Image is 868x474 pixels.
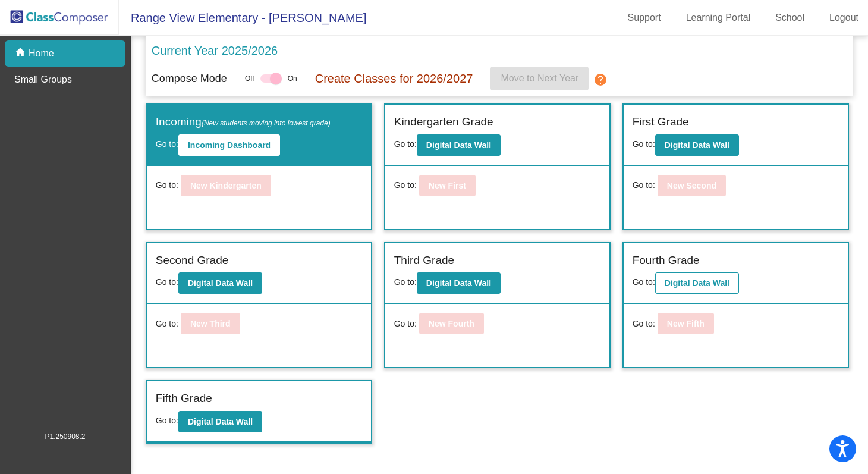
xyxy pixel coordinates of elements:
[156,318,178,330] span: Go to:
[156,139,178,149] span: Go to:
[394,139,417,149] span: Go to:
[658,313,714,334] button: New Fifth
[426,278,491,288] b: Digital Data Wall
[426,140,491,150] b: Digital Data Wall
[593,73,608,87] mat-icon: help
[633,179,655,192] span: Go to:
[394,277,417,287] span: Go to:
[429,319,474,328] b: New Fourth
[655,272,739,294] button: Digital Data Wall
[288,73,297,84] span: On
[501,73,579,83] span: Move to Next Year
[429,181,466,190] b: New First
[655,134,739,156] button: Digital Data Wall
[14,73,72,87] p: Small Groups
[156,179,178,192] span: Go to:
[665,140,729,150] b: Digital Data Wall
[315,70,473,87] p: Create Classes for 2026/2027
[119,8,366,27] span: Range View Elementary - [PERSON_NAME]
[633,252,700,269] label: Fourth Grade
[156,416,178,425] span: Go to:
[419,175,476,196] button: New First
[633,139,655,149] span: Go to:
[190,319,231,328] b: New Third
[245,73,254,84] span: Off
[152,71,227,87] p: Compose Mode
[178,411,262,432] button: Digital Data Wall
[419,313,484,334] button: New Fourth
[156,277,178,287] span: Go to:
[677,8,760,27] a: Learning Portal
[181,313,240,334] button: New Third
[417,272,501,294] button: Digital Data Wall
[667,181,716,190] b: New Second
[490,67,589,90] button: Move to Next Year
[156,252,229,269] label: Second Grade
[188,278,253,288] b: Digital Data Wall
[394,114,493,131] label: Kindergarten Grade
[29,46,54,61] p: Home
[181,175,271,196] button: New Kindergarten
[618,8,671,27] a: Support
[156,114,331,131] label: Incoming
[394,179,417,192] span: Go to:
[394,252,454,269] label: Third Grade
[658,175,726,196] button: New Second
[188,417,253,426] b: Digital Data Wall
[178,134,280,156] button: Incoming Dashboard
[14,46,29,61] mat-icon: home
[417,134,501,156] button: Digital Data Wall
[633,277,655,287] span: Go to:
[820,8,868,27] a: Logout
[633,318,655,330] span: Go to:
[665,278,729,288] b: Digital Data Wall
[766,8,814,27] a: School
[202,119,331,127] span: (New students moving into lowest grade)
[667,319,705,328] b: New Fifth
[394,318,417,330] span: Go to:
[633,114,689,131] label: First Grade
[190,181,262,190] b: New Kindergarten
[178,272,262,294] button: Digital Data Wall
[152,42,278,59] p: Current Year 2025/2026
[188,140,271,150] b: Incoming Dashboard
[156,390,212,407] label: Fifth Grade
